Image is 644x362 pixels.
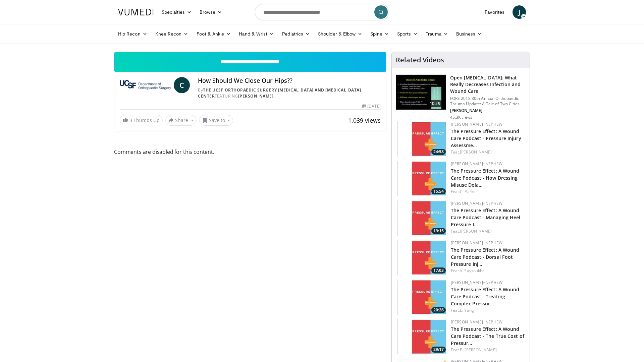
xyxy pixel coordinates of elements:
a: The Pressure Effect: A Wound Care Podcast - Dorsal Foot Pressure Inj… [451,247,520,267]
a: Hip Recon [114,27,151,41]
a: Sports [393,27,422,41]
a: V. Saysoukha [460,268,485,274]
a: 3 Thumbs Up [120,115,163,125]
a: Spine [366,27,393,41]
div: Feat. [451,149,524,155]
span: 24:58 [431,149,446,155]
a: Foot & Ankle [193,27,235,41]
p: 45.3K views [450,115,472,120]
a: The Pressure Effect: A Wound Care Podcast - Treating Complex Pressur… [451,286,520,307]
a: [PERSON_NAME]+Nephew [451,240,502,246]
h4: How Should We Close Our Hips?? [198,77,380,84]
a: [PERSON_NAME] [460,228,492,234]
div: Feat. [451,268,524,274]
a: Specialties [158,5,196,19]
div: Feat. [451,228,524,234]
img: VuMedi Logo [118,9,154,15]
span: 15:54 [431,188,446,194]
a: 10:29 Open [MEDICAL_DATA]: What Really Decreases Infection and Wound Care FORE 2018 30th Annual O... [396,74,526,120]
a: Business [452,27,486,41]
a: [PERSON_NAME] [460,149,492,155]
a: The Pressure Effect: A Wound Care Podcast - The True Cost of Pressur… [451,326,524,346]
a: [PERSON_NAME] [238,93,274,99]
div: Feat. [451,347,524,353]
a: The Pressure Effect: A Wound Care Podcast - Pressure Injury Assessme… [451,128,521,148]
a: Hand & Wrist [235,27,278,41]
span: 20:26 [431,307,446,313]
a: Browse [196,5,226,19]
h4: Related Videos [396,56,444,64]
a: 24:58 [397,121,447,157]
a: E. Yang [460,307,474,313]
div: [DATE] [362,103,380,109]
span: 17:03 [431,267,446,274]
img: ded7be61-cdd8-40fc-98a3-de551fea390e.150x105_q85_crop-smart_upscale.jpg [396,75,446,110]
a: 17:03 [397,240,447,275]
span: 29:17 [431,347,446,353]
a: [PERSON_NAME]+Nephew [451,121,502,127]
a: 20:26 [397,280,447,315]
span: 10:29 [427,100,443,107]
img: 60a7b2e5-50df-40c4-868a-521487974819.150x105_q85_crop-smart_upscale.jpg [397,200,447,236]
a: Favorites [481,5,508,19]
img: 2a658e12-bd38-46e9-9f21-8239cc81ed40.150x105_q85_crop-smart_upscale.jpg [397,121,447,157]
button: Save to [199,115,233,126]
a: J [513,5,526,19]
img: 61e02083-5525-4adc-9284-c4ef5d0bd3c4.150x105_q85_crop-smart_upscale.jpg [397,161,447,196]
a: [PERSON_NAME]+Nephew [451,200,502,206]
div: Feat. [451,307,524,313]
a: B. [PERSON_NAME] [460,347,497,353]
a: [PERSON_NAME]+Nephew [451,161,502,167]
img: The UCSF Orthopaedic Surgery Arthritis and Joint Replacement Center [120,77,171,93]
a: Knee Recon [151,27,193,41]
a: C. Parks [460,189,475,194]
p: FORE 2018 30th Annual Orthopaedic Trauma Update: A Tale of Two Cities [450,96,526,107]
span: 19:15 [431,228,446,234]
a: [PERSON_NAME]+Nephew [451,319,502,325]
a: [PERSON_NAME]+Nephew [451,280,502,285]
a: The UCSF Orthopaedic Surgery [MEDICAL_DATA] and [MEDICAL_DATA] Center [198,87,361,99]
a: 19:15 [397,200,447,236]
h3: Open [MEDICAL_DATA]: What Really Decreases Infection and Wound Care [450,74,526,95]
span: Comments are disabled for this content. [114,147,386,156]
input: Search topics, interventions [255,4,389,20]
span: 1,039 views [348,116,381,124]
img: 5dccabbb-5219-43eb-ba82-333b4a767645.150x105_q85_crop-smart_upscale.jpg [397,280,447,315]
a: The Pressure Effect: A Wound Care Podcast - Managing Heel Pressure I… [451,207,521,228]
a: Pediatrics [278,27,314,41]
div: By FEATURING [198,87,380,99]
p: [PERSON_NAME] [450,108,526,113]
video-js: Video Player [114,52,386,52]
span: 3 [129,117,132,123]
a: The Pressure Effect: A Wound Care Podcast - How Dressing Misuse Dela… [451,168,520,188]
a: Shoulder & Elbow [314,27,366,41]
img: d68379d8-97de-484f-9076-f39c80eee8eb.150x105_q85_crop-smart_upscale.jpg [397,240,447,275]
img: bce944ac-c964-4110-a3bf-6462e96f2fa7.150x105_q85_crop-smart_upscale.jpg [397,319,447,354]
button: Share [165,115,197,126]
div: Feat. [451,189,524,195]
a: C [174,77,190,93]
a: 15:54 [397,161,447,196]
a: Trauma [422,27,452,41]
a: 29:17 [397,319,447,354]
